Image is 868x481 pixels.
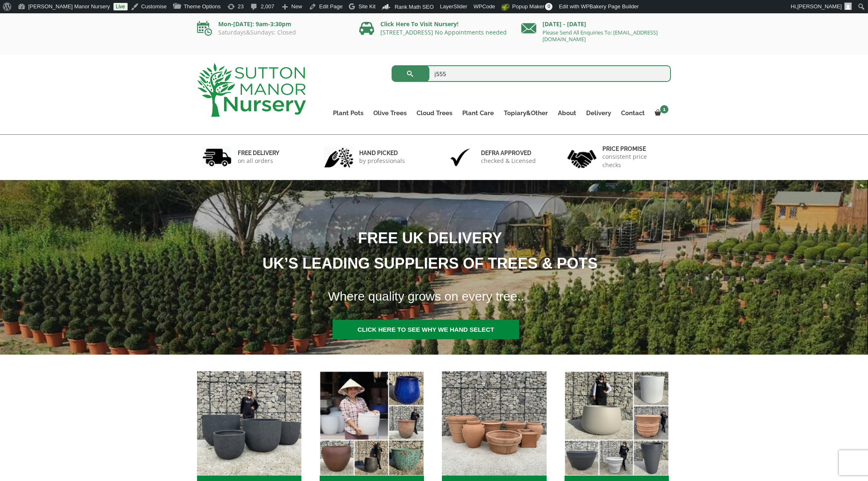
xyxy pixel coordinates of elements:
[360,149,405,157] h6: hand picked
[324,147,353,168] img: 2.jpg
[368,107,412,119] a: Olive Trees
[320,371,424,476] img: Home - 6E921A5B 9E2F 4B13 AB99 4EF601C89C59 1 105 c
[481,149,536,157] h6: Defra approved
[616,107,650,119] a: Contact
[380,20,459,28] a: Click Here To Visit Nursery!
[545,3,552,10] span: 0
[446,147,475,168] img: 3.jpg
[124,225,725,276] h1: FREE UK DELIVERY UK’S LEADING SUPPLIERS OF TREES & POTS
[380,28,507,36] a: [STREET_ADDRESS] No Appointments needed
[542,29,658,43] a: Please Send All Enquiries To: [EMAIL_ADDRESS][DOMAIN_NAME]
[565,371,669,476] img: Home - 67232D1B A461 444F B0F6 BDEDC2C7E10B 1 105 c
[457,107,499,119] a: Plant Care
[660,105,668,113] span: 1
[395,4,434,10] span: Rank Math SEO
[360,157,405,165] p: by professionals
[238,157,279,165] p: on all orders
[567,145,597,170] img: 4.jpg
[481,157,536,165] p: checked & Licensed
[197,29,347,36] p: Saturdays&Sundays: Closed
[797,3,842,10] span: [PERSON_NAME]
[412,107,457,119] a: Cloud Trees
[499,107,553,119] a: Topiary&Other
[521,19,671,29] p: [DATE] - [DATE]
[650,107,671,119] a: 1
[197,371,301,476] img: Home - 8194B7A3 2818 4562 B9DD 4EBD5DC21C71 1 105 c 1
[328,107,368,119] a: Plant Pots
[603,153,666,169] p: consistent price checks
[442,371,546,476] img: Home - 1B137C32 8D99 4B1A AA2F 25D5E514E47D 1 105 c
[318,284,726,309] h1: Where quality grows on every tree..
[392,65,671,82] input: Search...
[197,63,306,117] img: logo
[553,107,581,119] a: About
[238,149,279,157] h6: FREE DELIVERY
[197,19,347,29] p: Mon-[DATE]: 9am-3:30pm
[202,147,232,168] img: 1.jpg
[113,3,128,10] a: Live
[358,3,375,10] span: Site Kit
[603,145,666,153] h6: Price promise
[581,107,616,119] a: Delivery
